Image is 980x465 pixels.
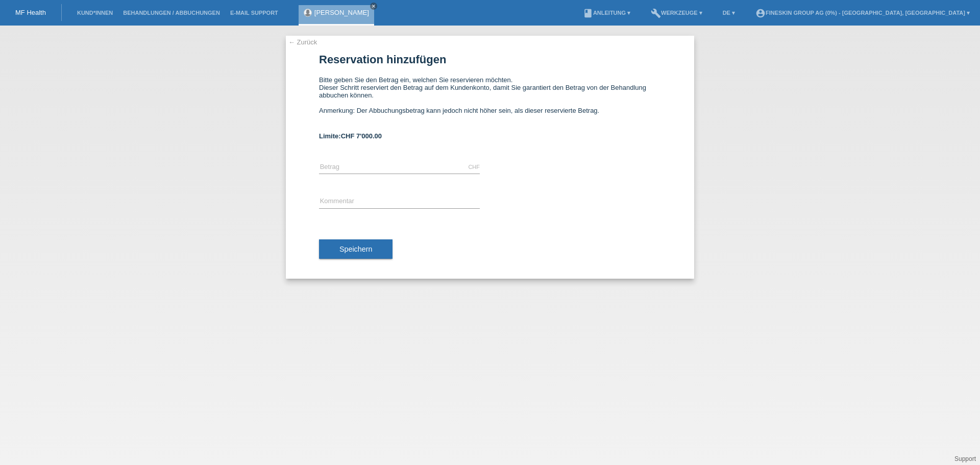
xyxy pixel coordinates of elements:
a: Support [954,455,976,462]
div: CHF [468,164,480,170]
a: DE ▾ [718,10,740,16]
h1: Reservation hinzufügen [319,53,661,66]
a: buildWerkzeuge ▾ [646,10,707,16]
a: close [370,3,377,10]
a: MF Health [15,9,46,16]
div: Bitte geben Sie den Betrag ein, welchen Sie reservieren möchten. Dieser Schritt reserviert den Be... [319,76,661,122]
span: CHF 7'000.00 [341,132,382,140]
a: Kund*innen [72,10,118,16]
a: [PERSON_NAME] [314,9,369,16]
a: account_circleFineSkin Group AG (0%) - [GEOGRAPHIC_DATA], [GEOGRAPHIC_DATA] ▾ [750,10,975,16]
a: ← Zurück [288,38,317,46]
a: E-Mail Support [225,10,283,16]
a: bookAnleitung ▾ [578,10,635,16]
i: build [651,8,661,18]
b: Limite: [319,132,382,140]
span: Speichern [339,245,372,253]
i: close [371,4,376,9]
button: Speichern [319,239,393,259]
i: account_circle [755,8,766,18]
i: book [583,8,593,18]
a: Behandlungen / Abbuchungen [118,10,225,16]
